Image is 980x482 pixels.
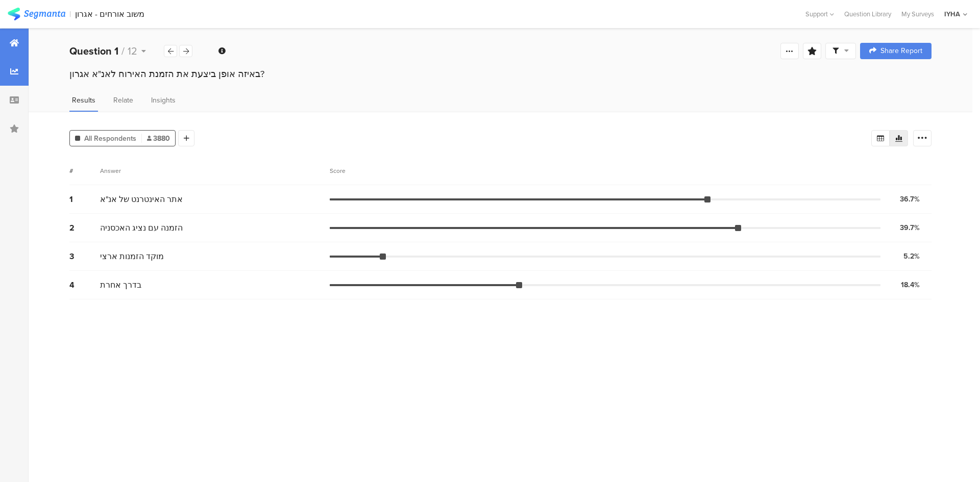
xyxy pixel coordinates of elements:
span: Relate [113,95,133,106]
span: Share Report [880,47,922,55]
span: אתר האינטרנט של אנ"א [100,193,183,205]
div: | [69,8,71,20]
div: # [69,166,100,175]
div: משוב אורחים - אגרון [75,9,144,19]
div: IYHA [944,9,960,19]
a: Question Library [839,9,896,19]
div: 5.2% [903,251,920,262]
div: 3 [69,250,100,262]
div: 2 [69,222,100,234]
div: 36.7% [900,194,920,205]
div: Support [805,6,834,22]
span: 3880 [147,133,170,144]
span: הזמנה עם נציג האכסניה [100,222,183,234]
span: Insights [151,95,176,106]
img: segmanta logo [8,8,65,20]
div: Score [330,166,351,175]
span: מוקד הזמנות ארצי [100,250,164,262]
div: 18.4% [901,280,920,290]
div: 39.7% [900,222,920,233]
div: 1 [69,193,100,205]
b: Question 1 [69,43,118,59]
a: My Surveys [896,9,939,19]
div: באיזה אופן ביצעת את הזמנת האירוח לאנ"א אגרון? [69,67,932,81]
span: / [121,43,125,59]
div: 4 [69,279,100,291]
div: Answer [100,166,121,175]
span: בדרך אחרת [100,279,141,291]
span: 12 [128,43,137,59]
span: All Respondents [84,133,136,144]
span: Results [72,95,95,106]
